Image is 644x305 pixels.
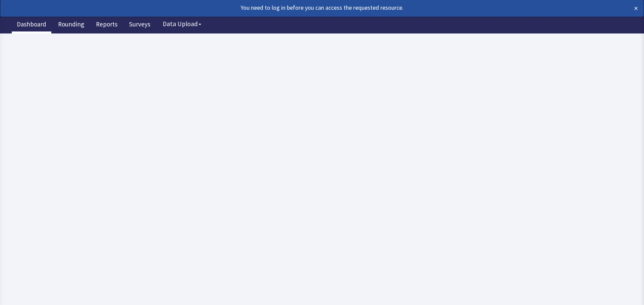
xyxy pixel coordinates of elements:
[53,17,89,33] a: Rounding
[91,17,122,33] a: Reports
[6,3,575,12] div: You need to log in before you can access the requested resource.
[634,3,638,14] button: ×
[159,18,205,30] button: Data Upload
[12,17,51,33] a: Dashboard
[124,17,155,33] a: Surveys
